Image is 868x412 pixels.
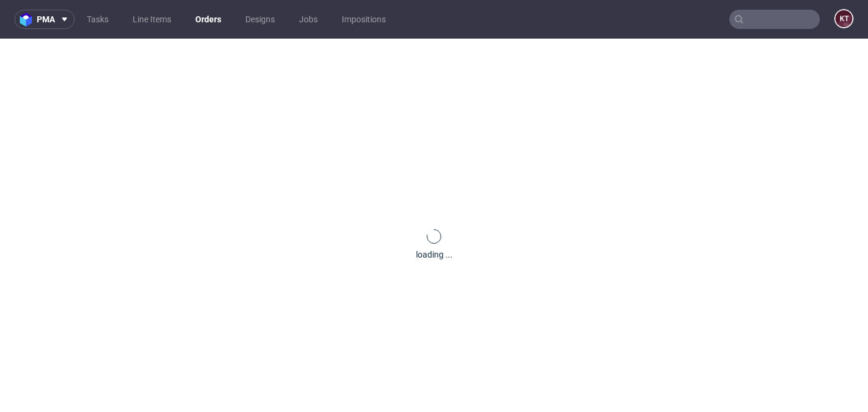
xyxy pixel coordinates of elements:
a: Jobs [292,10,325,29]
a: Impositions [335,10,393,29]
div: loading ... [416,249,453,261]
figcaption: KT [835,10,852,27]
a: Orders [188,10,228,29]
a: Tasks [80,10,116,29]
a: Designs [238,10,282,29]
img: logo [20,13,37,27]
button: pma [14,10,75,29]
a: Line Items [125,10,178,29]
span: pma [37,15,55,24]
